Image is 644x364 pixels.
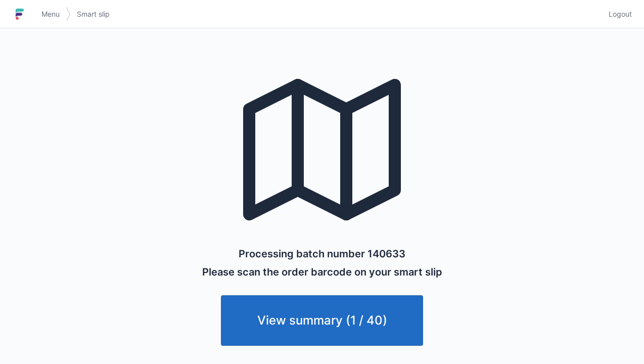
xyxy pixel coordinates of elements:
p: Processing batch number 140633 [239,247,405,261]
a: Logout [603,5,632,23]
span: Menu [41,9,60,19]
a: Smart slip [71,5,116,23]
a: Menu [35,5,66,23]
a: View summary (1 / 40) [221,295,423,346]
img: svg> [66,2,71,26]
p: Please scan the order barcode on your smart slip [202,265,442,279]
img: logo-small.jpg [12,6,27,22]
span: Logout [609,9,632,19]
span: Smart slip [77,9,110,19]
